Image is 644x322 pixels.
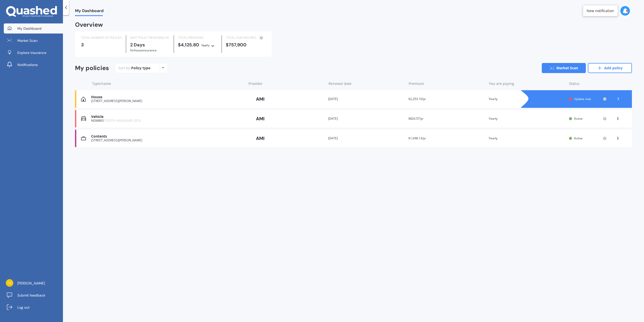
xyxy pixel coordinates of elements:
[17,50,46,55] span: Explore insurance
[542,63,586,73] a: Market Scan
[131,66,150,71] div: Policy type
[587,8,614,13] div: New notification
[91,95,244,99] div: House
[4,302,63,312] a: Log out
[4,278,63,288] a: [PERSON_NAME]
[4,23,63,34] a: My Dashboard
[248,114,273,123] img: AMI
[75,22,103,27] div: Overview
[6,279,13,287] img: 56de81fa24b3e5dda89ce6b029cc242f
[81,136,86,141] img: Contents
[248,81,325,86] div: Provider
[75,65,109,72] div: My policies
[130,48,157,52] span: for House insurance
[178,42,218,48] div: $4,125.80
[91,134,244,139] div: Contents
[4,290,63,300] a: Submit feedback
[588,63,632,73] a: Add policy
[91,115,244,119] div: Vehicle
[574,116,583,121] span: Active
[81,35,122,40] div: TOTAL NUMBER OF POLICIES
[409,81,485,86] div: Premium
[4,60,63,70] a: Notifications
[4,36,63,46] a: Market Scan
[130,35,170,40] div: NEXT POLICY RENEWING IN
[408,97,426,101] span: $2,253.10/yr
[489,116,565,121] div: Yearly
[408,136,426,140] span: $1,048.13/yr
[328,116,404,121] div: [DATE]
[248,134,273,143] img: AMI
[17,26,42,31] span: My Dashboard
[17,293,45,298] span: Submit feedback
[17,38,38,43] span: Market Scan
[328,96,404,102] div: [DATE]
[489,81,565,86] div: You are paying
[201,43,210,48] div: Yearly
[17,281,45,286] span: [PERSON_NAME]
[248,94,273,104] img: AMI
[118,66,150,71] div: Sort by:
[91,119,244,122] div: NDM865
[574,97,591,101] span: Update now
[4,48,63,58] a: Explore insurance
[226,35,265,40] div: TOTAL SUM INSURED
[17,305,29,310] span: Log out
[574,136,583,140] span: Active
[329,81,405,86] div: Renewal date
[489,96,565,102] div: Yearly
[92,81,244,86] div: Type/name
[104,118,141,123] span: TOYOTA VANGUARD 2010
[91,139,244,142] div: [STREET_ADDRESS][PERSON_NAME]
[569,81,607,86] div: Status
[408,116,423,121] span: $824.57/yr
[81,116,86,121] img: Vehicle
[178,35,218,40] div: TOTAL PREMIUMS
[489,136,565,141] div: Yearly
[75,8,103,15] span: My Dashboard
[17,62,38,67] span: Notifications
[81,96,86,102] img: House
[328,136,404,141] div: [DATE]
[81,42,122,47] div: 3
[130,42,145,48] b: 2 Days
[226,42,265,47] div: $757,900
[91,99,244,103] div: [STREET_ADDRESS][PERSON_NAME]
